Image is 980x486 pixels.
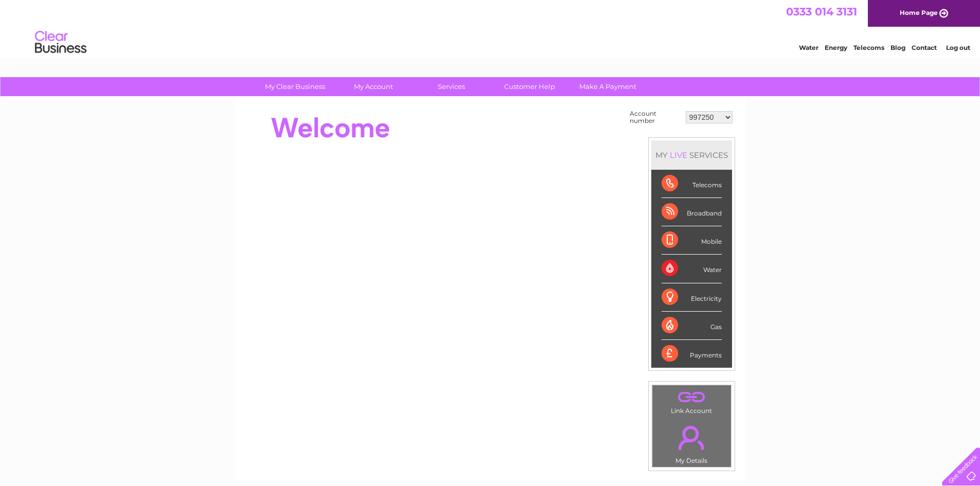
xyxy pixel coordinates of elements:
[853,44,884,51] a: Telecoms
[662,283,722,312] div: Electricity
[946,44,970,51] a: Log out
[331,77,416,96] a: My Account
[253,77,337,96] a: My Clear Business
[890,44,905,51] a: Blog
[34,27,87,58] img: logo.png
[662,198,722,226] div: Broadband
[825,44,847,51] a: Energy
[627,107,683,127] td: Account number
[786,5,857,18] a: 0333 014 3131
[247,6,734,50] div: Clear Business is a trading name of Verastar Limited (registered in [GEOGRAPHIC_DATA] No. 3667643...
[652,385,732,417] td: Link Account
[662,170,722,198] div: Telecoms
[912,44,937,51] a: Contact
[652,417,732,467] td: My Details
[565,77,650,96] a: Make A Payment
[662,312,722,340] div: Gas
[651,140,732,170] div: MY SERVICES
[662,226,722,255] div: Mobile
[655,388,728,406] a: .
[799,44,818,51] a: Water
[668,150,689,160] div: LIVE
[662,340,722,368] div: Payments
[655,420,728,456] a: .
[409,77,494,96] a: Services
[487,77,572,96] a: Customer Help
[662,255,722,283] div: Water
